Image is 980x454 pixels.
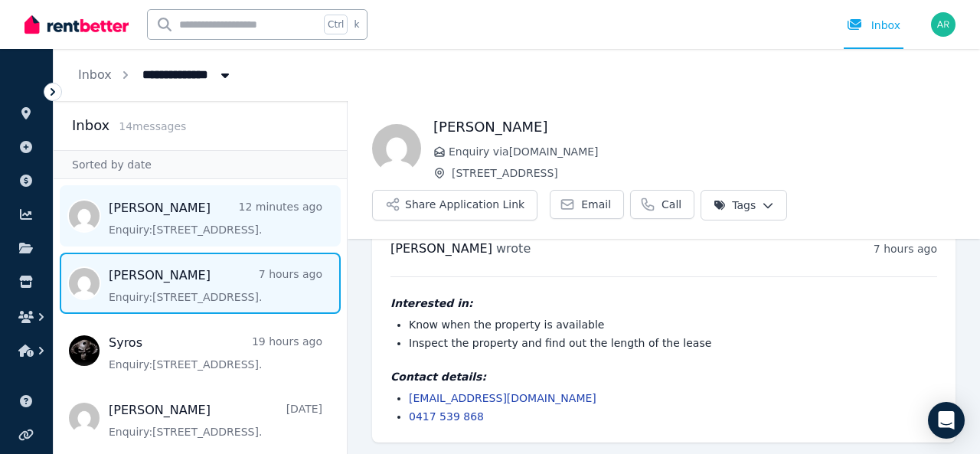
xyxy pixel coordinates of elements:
[54,49,257,101] nav: Breadcrumb
[372,190,537,220] button: Share Application Link
[109,266,322,305] a: [PERSON_NAME]7 hours agoEnquiry:[STREET_ADDRESS].
[433,116,955,138] h1: [PERSON_NAME]
[390,369,937,384] h4: Contact details:
[390,296,937,311] h4: Interested in:
[452,165,955,181] span: [STREET_ADDRESS]
[496,241,531,256] span: wrote
[372,124,421,173] img: Dianne Fraraccio
[109,334,322,372] a: Syros19 hours agoEnquiry:[STREET_ADDRESS].
[409,392,596,404] a: [EMAIL_ADDRESS][DOMAIN_NAME]
[409,317,937,332] li: Know when the property is available
[119,120,186,132] span: 14 message s
[847,18,900,33] div: Inbox
[72,115,109,136] h2: Inbox
[581,197,611,212] span: Email
[701,190,787,220] button: Tags
[661,197,681,212] span: Call
[928,402,965,439] div: Open Intercom Messenger
[324,15,348,34] span: Ctrl
[24,13,129,36] img: RentBetter
[109,401,322,439] a: [PERSON_NAME][DATE]Enquiry:[STREET_ADDRESS].
[409,410,484,423] a: 0417 539 868
[390,241,492,256] span: [PERSON_NAME]
[54,150,347,179] div: Sorted by date
[449,144,955,159] span: Enquiry via [DOMAIN_NAME]
[931,12,955,37] img: Aram Rudd
[109,199,322,237] a: [PERSON_NAME]12 minutes agoEnquiry:[STREET_ADDRESS].
[714,198,756,213] span: Tags
[354,18,359,31] span: k
[550,190,624,219] a: Email
[630,190,694,219] a: Call
[409,335,937,351] li: Inspect the property and find out the length of the lease
[874,243,937,255] time: 7 hours ago
[78,67,112,82] a: Inbox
